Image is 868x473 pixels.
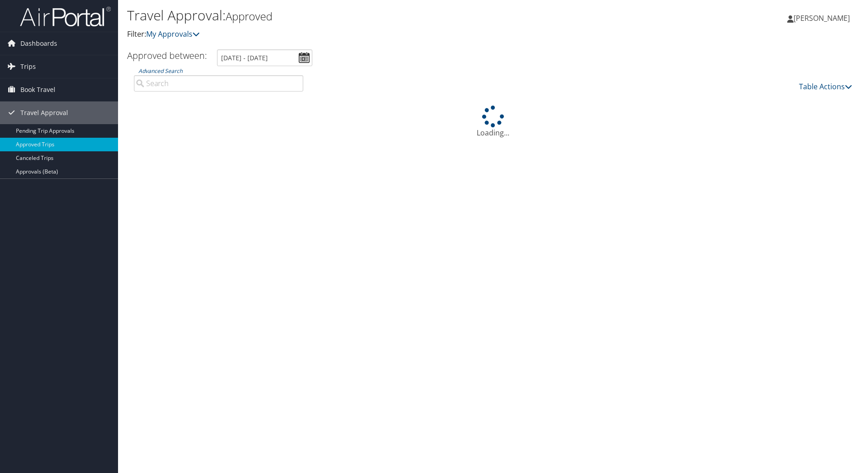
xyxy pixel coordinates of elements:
[127,49,207,62] h3: Approved between:
[217,49,312,66] input: [DATE] - [DATE]
[146,29,200,39] a: My Approvals
[134,75,303,92] input: Advanced Search
[794,13,850,23] span: [PERSON_NAME]
[20,101,68,124] span: Travel Approval
[226,9,272,24] small: Approved
[20,32,57,55] span: Dashboards
[20,78,55,101] span: Book Travel
[787,5,859,32] a: [PERSON_NAME]
[127,29,615,40] p: Filter:
[127,106,859,138] div: Loading...
[20,6,111,27] img: airportal-logo.png
[138,67,182,75] a: Advanced Search
[20,55,36,78] span: Trips
[799,82,852,92] a: Table Actions
[127,6,615,25] h1: Travel Approval:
